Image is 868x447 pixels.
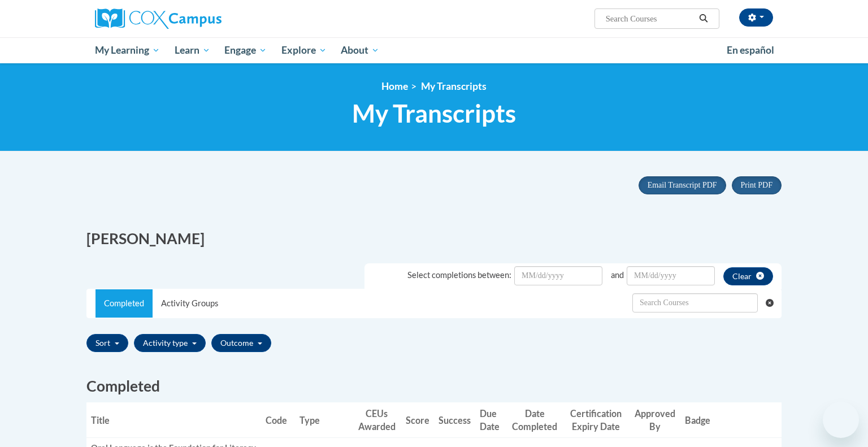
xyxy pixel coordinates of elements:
button: Print PDF [732,176,782,194]
a: My Learning [88,37,167,63]
a: Home [381,80,408,92]
th: Due Date [475,402,506,438]
a: Engage [217,37,274,63]
input: Search Courses [605,12,695,25]
button: Sort [86,334,128,352]
span: Explore [281,44,327,57]
th: Date Completed [506,402,563,438]
a: Completed [96,289,153,318]
h2: Completed [86,376,782,397]
a: About [334,37,387,63]
th: Success [434,402,475,438]
span: and [611,270,624,280]
span: Select completions between: [407,270,511,280]
th: Certification Expiry Date [563,402,629,438]
span: My Learning [95,44,160,57]
th: CEUs Awarded [352,402,401,438]
input: Search Withdrawn Transcripts [632,293,758,313]
span: About [341,44,379,57]
span: My Transcripts [421,80,487,92]
th: Code [261,402,295,438]
a: Activity Groups [153,289,227,318]
span: Email Transcript PDF [648,181,717,189]
button: Clear searching [766,289,781,316]
div: Main menu [78,37,790,63]
h2: [PERSON_NAME] [86,228,426,249]
th: Type [295,402,352,438]
a: Explore [274,37,334,63]
span: Learn [175,44,210,57]
th: Score [401,402,434,438]
button: clear [723,267,773,285]
iframe: Button to launch messaging window [823,402,859,438]
button: Search [695,12,712,25]
th: Title [86,402,261,438]
button: Activity type [134,334,206,352]
span: Engage [224,44,267,57]
span: En español [727,44,774,56]
input: Date Input [514,266,602,285]
a: Cox Campus [95,8,310,29]
a: En español [719,38,782,62]
span: My Transcripts [352,98,516,128]
input: Date Input [627,266,715,285]
th: Badge [680,402,715,438]
a: Learn [167,37,218,63]
button: Account Settings [739,8,773,27]
button: Outcome [211,334,271,352]
button: Email Transcript PDF [639,176,726,194]
th: Approved By [630,402,681,438]
img: Cox Campus [95,8,222,29]
th: Actions [715,402,782,438]
span: Print PDF [741,181,772,189]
